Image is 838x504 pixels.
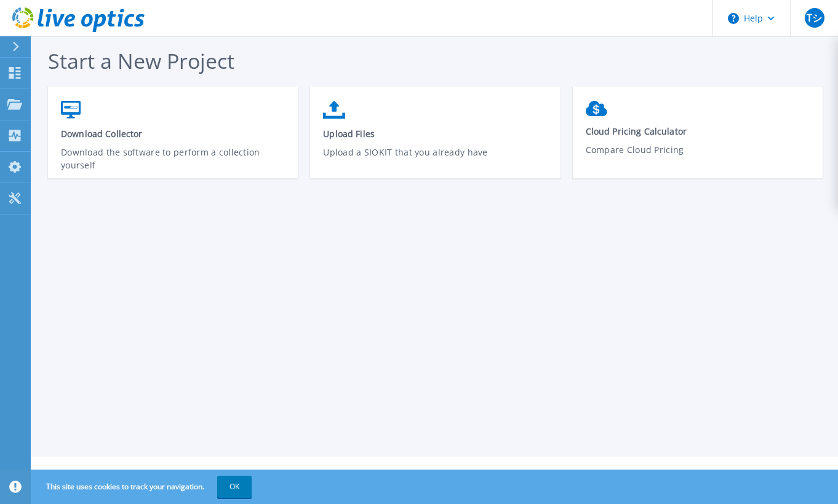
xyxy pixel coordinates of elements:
p: Compare Cloud Pricing [586,143,810,171]
p: Download the software to perform a collection yourself [61,146,285,174]
span: This site uses cookies to track your navigation. [34,476,252,498]
span: Upload Files [323,128,548,140]
a: Upload FilesUpload a SIOKIT that you already have [310,95,560,183]
span: Download Collector [61,128,285,140]
span: Start a New Project [48,47,234,75]
span: Tシ [807,13,822,23]
a: Download CollectorDownload the software to perform a collection yourself [48,95,298,183]
button: OK [217,476,252,498]
a: Cloud Pricing CalculatorCompare Cloud Pricing [573,95,823,181]
span: Cloud Pricing Calculator [586,125,810,137]
p: Upload a SIOKIT that you already have [323,146,548,174]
